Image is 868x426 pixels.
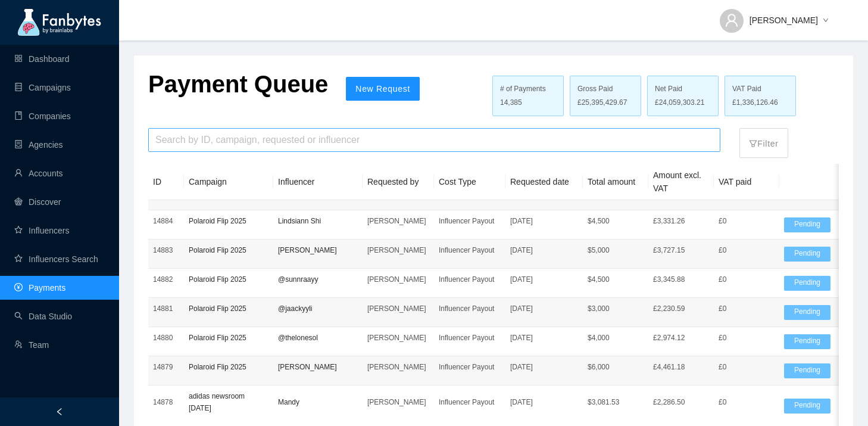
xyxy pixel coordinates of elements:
[439,273,501,285] p: Influencer Payout
[14,254,98,264] a: starInfluencers Search
[367,303,429,315] p: [PERSON_NAME]
[14,312,72,321] a: searchData Studio
[189,390,268,414] p: adidas newsroom [DATE]
[784,363,830,378] span: Pending
[148,70,328,98] p: Payment Queue
[784,305,830,320] span: Pending
[500,97,522,108] span: 14,385
[732,97,778,108] span: £1,336,126.46
[577,83,633,95] div: Gross Paid
[750,14,818,27] span: [PERSON_NAME]
[719,244,775,256] p: £0
[439,332,501,344] p: Influencer Payout
[363,164,434,200] th: Requested by
[355,84,410,94] span: New Request
[14,140,63,150] a: containerAgencies
[367,244,429,256] p: [PERSON_NAME]
[153,332,179,344] p: 14880
[148,164,184,200] th: ID
[655,97,704,108] span: £24,059,303.21
[583,164,648,200] th: Total amount
[510,215,578,227] p: [DATE]
[739,128,788,158] button: filterFilter
[749,131,778,150] p: Filter
[653,303,709,315] p: £2,230.59
[510,303,578,315] p: [DATE]
[732,83,788,95] div: VAT Paid
[278,215,358,227] p: Lindsiann Shi
[784,399,830,413] span: Pending
[725,13,739,27] span: user
[588,361,644,373] p: $ 6,000
[14,54,70,64] a: appstoreDashboard
[588,303,644,315] p: $ 3,000
[588,273,644,285] p: $ 4,500
[278,273,358,285] p: @sunnraayy
[655,83,711,95] div: Net Paid
[588,215,644,227] p: $ 4,500
[719,273,775,285] p: £0
[653,273,709,285] p: £3,345.88
[278,332,358,344] p: @thelonesol
[189,332,268,344] p: Polaroid Flip 2025
[439,396,501,408] p: Influencer Payout
[510,273,578,285] p: [DATE]
[189,215,268,227] p: Polaroid Flip 2025
[346,77,420,101] button: New Request
[367,361,429,373] p: [PERSON_NAME]
[367,332,429,344] p: [PERSON_NAME]
[653,396,709,408] p: £2,286.50
[184,164,273,200] th: Campaign
[153,396,179,408] p: 14878
[510,332,578,344] p: [DATE]
[784,217,830,232] span: Pending
[189,303,268,315] p: Polaroid Flip 2025
[784,276,830,291] span: Pending
[278,361,358,373] p: [PERSON_NAME]
[153,361,179,373] p: 14879
[577,97,627,108] span: £25,395,429.67
[153,303,179,315] p: 14881
[189,361,268,373] p: Polaroid Flip 2025
[749,139,757,148] span: filter
[500,83,556,95] div: # of Payments
[153,244,179,256] p: 14883
[823,17,829,24] span: down
[714,164,779,200] th: VAT paid
[153,273,179,285] p: 14882
[189,244,268,256] p: Polaroid Flip 2025
[14,83,71,92] a: databaseCampaigns
[588,244,644,256] p: $ 5,000
[278,244,358,256] p: [PERSON_NAME]
[719,361,775,373] p: £0
[439,215,501,227] p: Influencer Payout
[653,361,709,373] p: £4,461.18
[14,226,69,235] a: starInfluencers
[153,215,179,227] p: 14884
[510,361,578,373] p: [DATE]
[588,332,644,344] p: $ 4,000
[784,334,830,349] span: Pending
[278,303,358,315] p: @jaackyyli
[648,164,714,200] th: Amount excl. VAT
[719,303,775,315] p: £0
[784,247,830,262] span: Pending
[278,396,358,408] p: Mandy
[14,111,71,121] a: bookCompanies
[653,215,709,227] p: £3,331.26
[367,396,429,408] p: [PERSON_NAME]
[14,169,63,178] a: userAccounts
[273,164,363,200] th: Influencer
[719,396,775,408] p: £0
[653,332,709,344] p: £2,974.12
[367,273,429,285] p: [PERSON_NAME]
[719,332,775,344] p: £0
[653,244,709,256] p: £3,727.15
[439,361,501,373] p: Influencer Payout
[14,340,49,350] a: usergroup-addTeam
[588,396,644,408] p: $ 3,081.53
[510,244,578,256] p: [DATE]
[439,303,501,315] p: Influencer Payout
[710,6,838,25] button: [PERSON_NAME]down
[367,215,429,227] p: [PERSON_NAME]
